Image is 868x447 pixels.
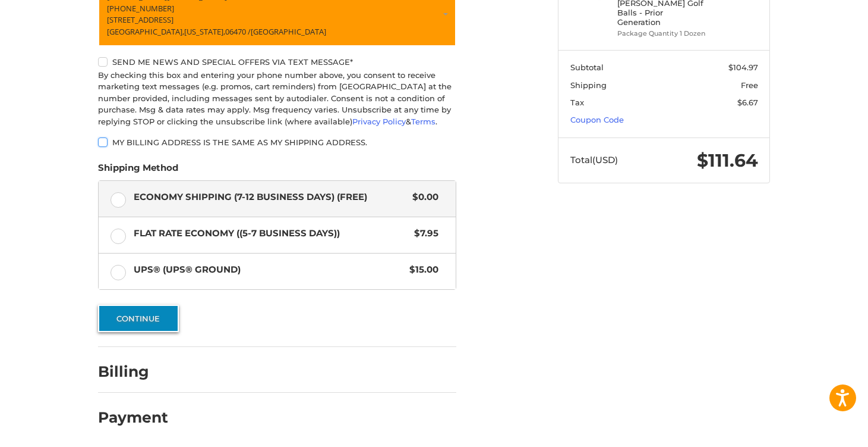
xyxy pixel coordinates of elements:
[98,70,456,128] div: By checking this box and entering your phone number above, you consent to receive marketing text ...
[134,190,407,204] span: Economy Shipping (7-12 Business Days) (Free)
[408,227,438,240] span: $7.95
[98,305,179,332] button: Continue
[98,362,168,381] h2: Billing
[107,14,173,25] span: [STREET_ADDRESS]
[98,57,456,67] label: Send me news and special offers via text message*
[403,263,438,277] span: $15.00
[107,3,174,14] span: [PHONE_NUMBER]
[697,149,758,171] span: $111.64
[134,263,404,277] span: UPS® (UPS® Ground)
[741,80,758,90] span: Free
[570,115,624,124] a: Coupon Code
[411,117,435,126] a: Terms
[98,408,168,427] h2: Payment
[570,154,618,165] span: Total (USD)
[251,26,326,37] span: [GEOGRAPHIC_DATA]
[737,98,758,107] span: $6.67
[617,29,708,39] li: Package Quantity 1 Dozen
[107,26,184,37] span: [GEOGRAPHIC_DATA],
[98,161,178,180] legend: Shipping Method
[406,190,438,204] span: $0.00
[225,26,251,37] span: 06470 /
[98,137,456,147] label: My billing address is the same as my shipping address.
[134,227,409,240] span: Flat Rate Economy ((5-7 Business Days))
[184,26,225,37] span: [US_STATE],
[570,98,584,107] span: Tax
[570,62,604,72] span: Subtotal
[570,80,607,90] span: Shipping
[352,117,406,126] a: Privacy Policy
[728,62,758,72] span: $104.97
